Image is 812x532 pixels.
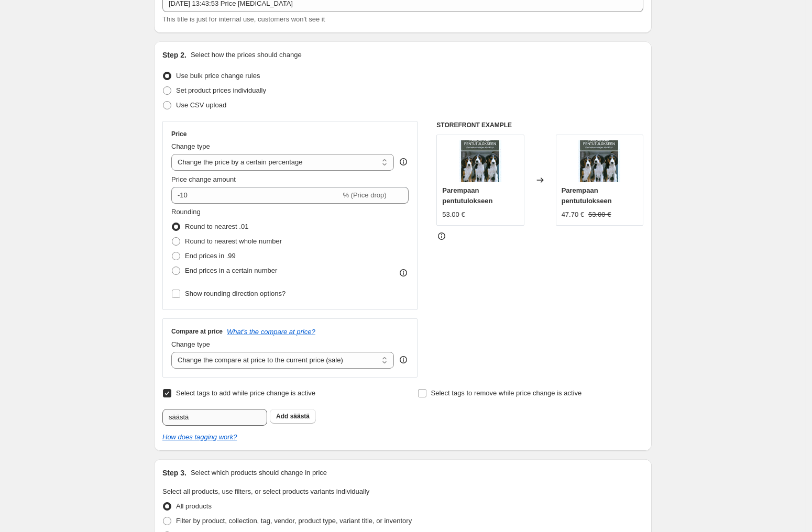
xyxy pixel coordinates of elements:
[171,130,186,138] h3: Price
[185,223,248,230] span: Round to nearest .01
[290,413,310,420] span: säästä
[578,140,620,182] img: 16854_kuva_80x.jpg
[270,409,316,424] button: Add säästä
[162,15,325,23] span: This title is just for internal use, customers won't see it
[176,72,260,80] span: Use bulk price change rules
[191,468,327,478] p: Select which products should change in price
[588,209,611,220] strike: 53.00 €
[176,389,315,397] span: Select tags to add while price change is active
[162,487,369,495] span: Select all products, use filters, or select products variants individually
[171,142,210,150] span: Change type
[191,50,302,60] p: Select how the prices should change
[162,468,186,478] h2: Step 3.
[171,327,223,336] h3: Compare at price
[171,208,201,216] span: Rounding
[227,328,315,336] button: What's the compare at price?
[171,340,210,348] span: Change type
[343,191,386,199] span: % (Price drop)
[176,502,212,510] span: All products
[431,389,582,397] span: Select tags to remove while price change is active
[162,433,237,441] a: How does tagging work?
[436,121,643,129] h6: STOREFRONT EXAMPLE
[185,290,286,297] span: Show rounding direction options?
[162,50,186,60] h2: Step 2.
[459,140,501,182] img: 16854_kuva_80x.jpg
[176,86,266,94] span: Set product prices individually
[276,413,288,420] b: Add
[442,186,492,205] span: Parempaan pentutulokseen
[176,517,412,525] span: Filter by product, collection, tag, vendor, product type, variant title, or inventory
[176,101,226,109] span: Use CSV upload
[398,354,409,365] div: help
[562,186,612,205] span: Parempaan pentutulokseen
[171,187,341,204] input: -15
[562,209,584,220] div: 47.70 €
[162,409,267,426] input: Select tags to add
[185,267,277,274] span: End prices in a certain number
[185,237,282,245] span: Round to nearest whole number
[442,209,465,220] div: 53.00 €
[398,157,409,167] div: help
[185,252,236,260] span: End prices in .99
[171,175,236,183] span: Price change amount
